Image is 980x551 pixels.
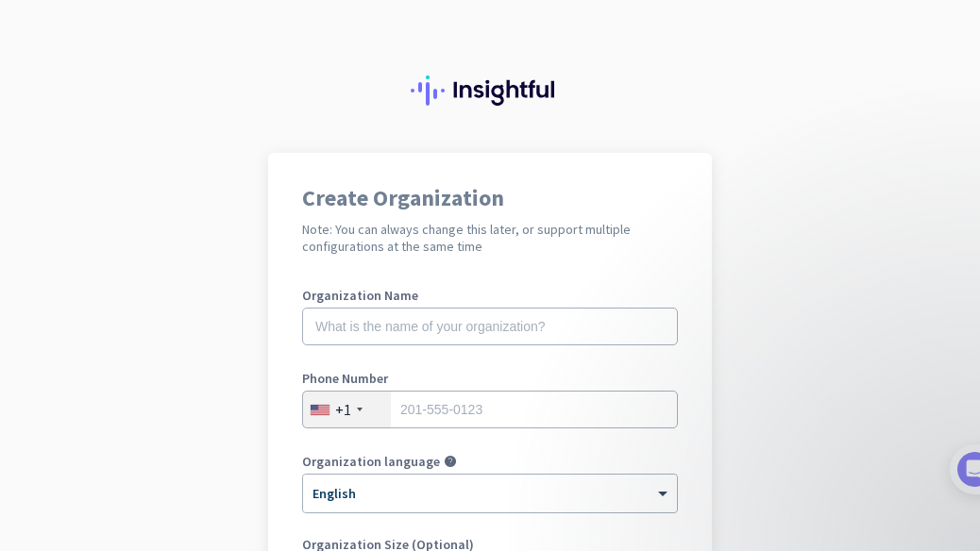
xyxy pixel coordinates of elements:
label: Phone Number [302,372,678,385]
h1: Create Organization [302,187,678,209]
h2: Note: You can always change this later, or support multiple configurations at the same time [302,221,678,255]
i: help [444,455,457,468]
iframe: Intercom notifications message [593,272,971,504]
div: +1 [335,400,351,419]
label: Organization Size (Optional) [302,538,678,551]
input: What is the name of your organization? [302,308,678,345]
input: 201-555-0123 [302,391,678,428]
label: Organization Name [302,289,678,302]
img: Insightful [411,75,569,106]
label: Organization language [302,455,440,468]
